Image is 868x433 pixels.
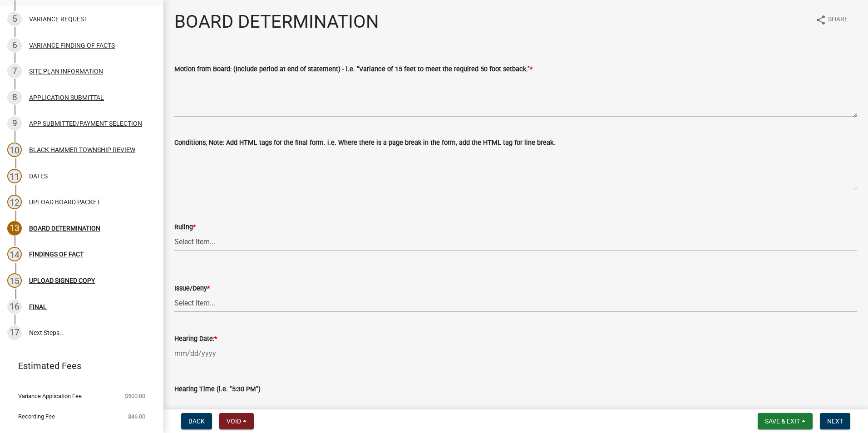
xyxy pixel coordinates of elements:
[7,90,22,105] div: 8
[7,221,22,236] div: 13
[7,357,149,375] a: Estimated Fees
[174,224,196,231] label: Ruling
[174,386,261,393] label: Hearing Time (i.e. "5:30 PM")
[29,16,88,22] div: VARIANCE REQUEST
[29,42,115,49] div: VARIANCE FINDING OF FACTS
[29,68,103,74] div: SITE PLAN INFORMATION
[758,413,813,429] button: Save & Exit
[174,285,210,292] label: Issue/Deny
[174,336,217,342] label: Hearing Date:
[18,413,55,419] span: Recording Fee
[29,173,48,179] div: DATES
[18,393,82,399] span: Variance Application Fee
[29,94,104,101] div: APPLICATION SUBMITTAL
[820,413,850,429] button: Next
[7,273,22,288] div: 15
[7,38,22,53] div: 6
[828,15,848,25] span: Share
[7,64,22,79] div: 7
[29,199,100,205] div: UPLOAD BOARD PACKET
[808,11,855,29] button: shareShare
[29,225,100,231] div: BOARD DETERMINATION
[29,120,142,127] div: APP SUBMITTED/PAYMENT SELECTION
[188,418,205,425] span: Back
[7,300,22,314] div: 16
[29,304,47,310] div: FINAL
[125,393,145,399] span: $500.00
[219,413,254,429] button: Void
[765,418,800,425] span: Save & Exit
[174,344,257,363] input: mm/dd/yyyy
[7,143,22,157] div: 10
[227,418,241,425] span: Void
[7,169,22,183] div: 11
[29,251,84,257] div: FINDINGS OF FACT
[7,247,22,261] div: 14
[7,195,22,209] div: 12
[29,147,135,153] div: BLACK HAMMER TOWNSHIP REVIEW
[7,116,22,131] div: 9
[815,15,826,25] i: share
[128,413,145,419] span: $46.00
[181,413,212,429] button: Back
[7,12,22,26] div: 5
[174,11,379,33] h1: BOARD DETERMINATION
[29,277,95,284] div: UPLOAD SIGNED COPY
[827,418,843,425] span: Next
[174,140,555,146] label: Conditions, Note: Add HTML tags for the final form. i.e. Where there is a page break in the form,...
[174,66,533,73] label: Motion from Board: (Include period at end of statement) - i.e. "Variance of 15 feet to meet the r...
[7,325,22,340] div: 17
